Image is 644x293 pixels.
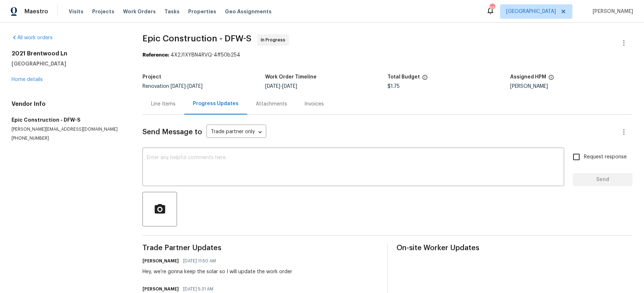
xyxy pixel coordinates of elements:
span: The hpm assigned to this work order. [548,75,554,84]
div: Hey, we’re gonna keep the solar so I will update the work order [142,268,292,275]
b: Reference: [142,53,169,58]
h5: Total Budget [387,75,420,80]
div: 4X2J1XYBN4RVQ-4ff50b254 [142,51,632,59]
span: [DATE] 11:50 AM [183,257,216,265]
span: [GEOGRAPHIC_DATA] [506,8,556,15]
span: - [171,84,203,89]
div: Line Items [151,100,176,108]
span: Work Orders [123,8,156,15]
div: Progress Updates [193,100,239,107]
span: - [265,84,297,89]
span: [DATE] [171,84,186,89]
a: All work orders [12,35,53,40]
span: The total cost of line items that have been proposed by Opendoor. This sum includes line items th... [422,75,428,84]
h4: Vendor Info [12,100,125,108]
h2: 2021 Brentwood Ln [12,50,125,57]
a: Home details [12,77,43,82]
span: Maestro [24,8,48,15]
span: [DATE] 5:31 AM [183,285,213,293]
span: Renovation [142,84,203,89]
span: $1.75 [387,84,400,89]
span: [PERSON_NAME] [590,8,633,15]
p: [PERSON_NAME][EMAIL_ADDRESS][DOMAIN_NAME] [12,126,125,132]
span: Properties [188,8,216,15]
span: [DATE] [282,84,297,89]
span: Tasks [164,9,180,14]
div: Attachments [256,100,287,108]
span: Geo Assignments [225,8,272,15]
div: [PERSON_NAME] [510,84,633,89]
h5: Epic Construction - DFW-S [12,116,125,123]
span: Request response [584,153,627,161]
h5: [GEOGRAPHIC_DATA] [12,60,125,67]
div: Trade partner only [207,126,266,138]
span: Projects [92,8,114,15]
span: [DATE] [265,84,280,89]
p: [PHONE_NUMBER] [12,135,125,141]
h5: Assigned HPM [510,75,546,80]
span: Visits [69,8,83,15]
span: [DATE] [187,84,203,89]
span: In Progress [261,36,288,44]
span: Epic Construction - DFW-S [142,34,251,43]
span: Trade Partner Updates [142,244,378,252]
h5: Work Order Timeline [265,75,317,80]
div: 65 [490,4,495,12]
span: On-site Worker Updates [396,244,632,252]
span: Send Message to [142,129,202,136]
h6: [PERSON_NAME] [142,285,179,293]
div: Invoices [304,100,324,108]
h5: Project [142,75,161,80]
h6: [PERSON_NAME] [142,257,179,265]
